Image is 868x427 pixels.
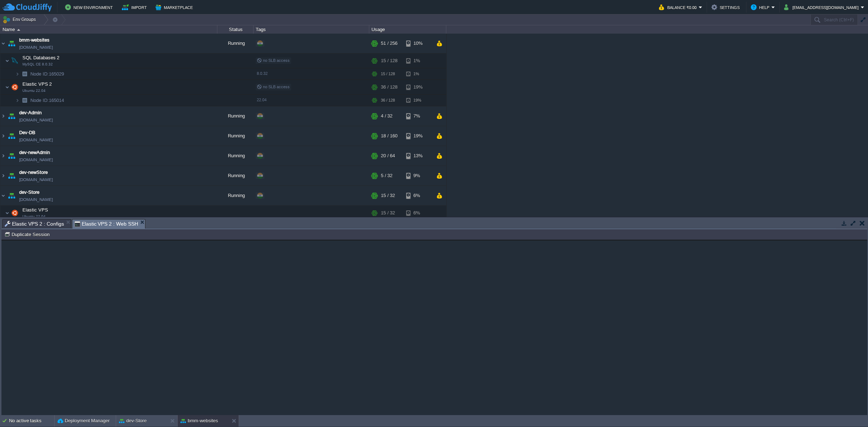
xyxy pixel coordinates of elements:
[58,417,110,424] button: Deployment Manager
[19,176,53,183] span: [DOMAIN_NAME]
[381,126,397,146] div: 18 / 160
[15,68,20,80] img: AMDAwAAAACH5BAEAAAAALAAAAAABAAEAAAICRAEAOw==
[381,206,395,220] div: 15 / 32
[217,166,254,185] div: Running
[7,186,17,205] img: AMDAwAAAACH5BAEAAAAALAAAAAABAAEAAAICRAEAOw==
[838,398,861,420] iframe: chat widget
[7,146,17,166] img: AMDAwAAAACH5BAEAAAAALAAAAAABAAEAAAICRAEAOw==
[19,109,42,116] a: dev-Admin
[381,146,395,166] div: 20 / 64
[257,58,290,63] span: no SLB access
[19,37,50,44] a: bmm-websites
[406,186,430,205] div: 6%
[7,166,17,185] img: AMDAwAAAACH5BAEAAAAALAAAAAABAAEAAAICRAEAOw==
[65,3,115,12] button: New Environment
[751,3,771,12] button: Help
[15,95,20,106] img: AMDAwAAAACH5BAEAAAAALAAAAAABAAEAAAICRAEAOw==
[217,186,254,205] div: Running
[19,196,53,203] span: [DOMAIN_NAME]
[217,126,254,146] div: Running
[784,3,861,12] button: [EMAIL_ADDRESS][DOMAIN_NAME]
[254,25,369,34] div: Tags
[406,166,430,185] div: 9%
[5,54,9,68] img: AMDAwAAAACH5BAEAAAAALAAAAAABAAEAAAICRAEAOw==
[30,97,65,103] span: 165014
[19,136,53,144] span: [DOMAIN_NAME]
[19,156,53,163] span: [DOMAIN_NAME]
[381,106,392,126] div: 4 / 32
[9,415,54,427] div: No active tasks
[0,34,6,53] img: AMDAwAAAACH5BAEAAAAALAAAAAABAAEAAAICRAEAOw==
[406,146,430,166] div: 13%
[217,146,254,166] div: Running
[217,34,254,53] div: Running
[659,3,699,12] button: Balance ₹0.00
[0,166,6,185] img: AMDAwAAAACH5BAEAAAAALAAAAAABAAEAAAICRAEAOw==
[7,126,17,146] img: AMDAwAAAACH5BAEAAAAALAAAAAABAAEAAAICRAEAOw==
[30,97,65,103] a: Node ID:165014
[19,149,50,156] a: dev-newAdmin
[22,55,60,60] a: SQL Databases 2MySQL CE 8.0.32
[406,68,430,80] div: 1%
[22,214,46,219] span: Ubuntu 22.04
[4,231,52,238] button: Duplicate Session
[19,189,39,196] a: dev-Store
[3,3,52,12] img: CloudJiffy
[19,44,53,51] span: [DOMAIN_NAME]
[257,98,267,102] span: 22.04
[119,417,146,424] button: dev-Store
[22,81,53,87] span: Elastic VPS 2
[22,89,46,93] span: Ubuntu 22.04
[406,80,430,94] div: 19%
[381,80,397,94] div: 36 / 128
[381,166,392,185] div: 5 / 32
[30,71,65,77] a: Node ID:165029
[406,206,430,220] div: 6%
[1,25,217,34] div: Name
[5,80,9,94] img: AMDAwAAAACH5BAEAAAAALAAAAAABAAEAAAICRAEAOw==
[217,106,254,126] div: Running
[22,62,53,67] span: MySQL CE 8.0.32
[20,68,30,80] img: AMDAwAAAACH5BAEAAAAALAAAAAABAAEAAAICRAEAOw==
[370,25,446,34] div: Usage
[5,219,64,228] span: Elastic VPS 2 : Configs
[156,3,195,12] button: Marketplace
[30,71,65,77] span: 165029
[257,71,268,76] span: 8.0.32
[20,95,30,106] img: AMDAwAAAACH5BAEAAAAALAAAAAABAAEAAAICRAEAOw==
[7,34,17,53] img: AMDAwAAAACH5BAEAAAAALAAAAAABAAEAAAICRAEAOw==
[19,129,35,136] a: Dev-DB
[3,14,38,25] button: Env Groups
[0,146,6,166] img: AMDAwAAAACH5BAEAAAAALAAAAAABAAEAAAICRAEAOw==
[257,85,290,89] span: no SLB access
[381,95,395,106] div: 36 / 128
[19,169,48,176] a: dev-newStore
[17,29,20,31] img: AMDAwAAAACH5BAEAAAAALAAAAAABAAEAAAICRAEAOw==
[30,71,49,77] span: Node ID:
[406,126,430,146] div: 19%
[0,126,6,146] img: AMDAwAAAACH5BAEAAAAALAAAAAABAAEAAAICRAEAOw==
[10,80,20,94] img: AMDAwAAAACH5BAEAAAAALAAAAAABAAEAAAICRAEAOw==
[0,186,6,205] img: AMDAwAAAACH5BAEAAAAALAAAAAABAAEAAAICRAEAOw==
[381,54,397,68] div: 15 / 128
[381,186,395,205] div: 15 / 32
[711,3,742,12] button: Settings
[180,417,218,424] button: bmm-websites
[19,116,53,124] span: [DOMAIN_NAME]
[5,206,9,220] img: AMDAwAAAACH5BAEAAAAALAAAAAABAAEAAAICRAEAOw==
[0,106,6,126] img: AMDAwAAAACH5BAEAAAAALAAAAAABAAEAAAICRAEAOw==
[22,81,53,87] a: Elastic VPS 2Ubuntu 22.04
[22,55,60,61] span: SQL Databases 2
[406,95,430,106] div: 19%
[10,54,20,68] img: AMDAwAAAACH5BAEAAAAALAAAAAABAAEAAAICRAEAOw==
[7,106,17,126] img: AMDAwAAAACH5BAEAAAAALAAAAAABAAEAAAICRAEAOw==
[406,54,430,68] div: 1%
[30,98,49,103] span: Node ID:
[22,207,49,213] a: Elastic VPSUbuntu 22.04
[22,207,49,213] span: Elastic VPS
